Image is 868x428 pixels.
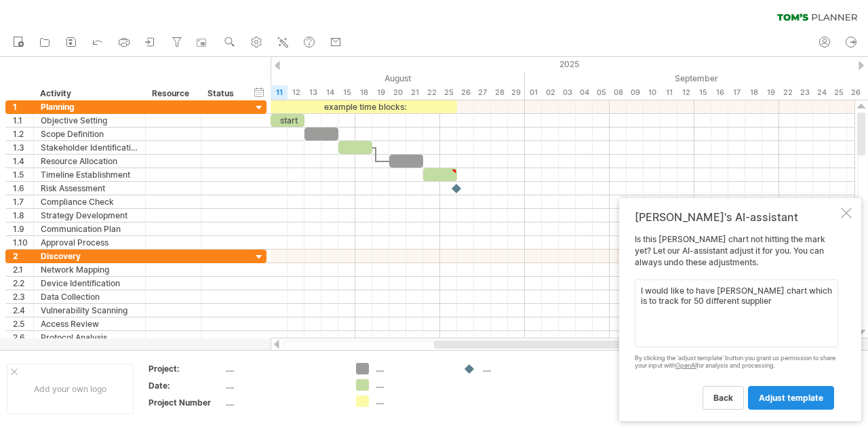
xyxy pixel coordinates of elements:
div: Status [208,87,237,100]
div: Stakeholder Identification [41,141,138,154]
span: back [713,393,733,403]
div: 1.10 [13,236,33,249]
div: 2.3 [13,290,33,303]
div: Tuesday, 9 September 2025 [627,85,644,100]
div: 2.4 [13,304,33,317]
div: Tuesday, 16 September 2025 [711,85,728,100]
div: Vulnerability Scanning [41,304,138,317]
div: Date: [149,380,223,391]
div: Protocol Analysis [41,331,138,344]
div: Monday, 8 September 2025 [610,85,627,100]
a: OpenAI [675,362,696,369]
div: Strategy Development [41,209,138,222]
div: 1.7 [13,195,33,208]
div: 1.1 [13,114,33,127]
div: Thursday, 28 August 2025 [491,85,508,100]
div: 1.9 [13,222,33,235]
div: Friday, 29 August 2025 [508,85,525,100]
div: Thursday, 25 September 2025 [830,85,847,100]
div: Wednesday, 27 August 2025 [474,85,491,100]
div: Discovery [41,250,138,262]
div: Access Review [41,317,138,330]
div: Friday, 12 September 2025 [677,85,694,100]
div: Communication Plan [41,222,138,235]
div: Approval Process [41,236,138,249]
div: Compliance Check [41,195,138,208]
div: Wednesday, 24 September 2025 [813,85,830,100]
div: 1 [13,100,33,113]
div: Thursday, 21 August 2025 [406,85,423,100]
div: Friday, 22 August 2025 [423,85,440,100]
div: Device Identification [41,277,138,290]
div: Tuesday, 26 August 2025 [457,85,474,100]
div: Wednesday, 13 August 2025 [304,85,321,100]
div: Friday, 15 August 2025 [338,85,355,100]
div: Data Collection [41,290,138,303]
div: 1.6 [13,182,33,195]
div: Tuesday, 19 August 2025 [372,85,389,100]
div: Wednesday, 3 September 2025 [559,85,576,100]
div: 2 [13,250,33,262]
div: Monday, 1 September 2025 [525,85,542,100]
div: Activity [40,87,138,100]
div: Monday, 18 August 2025 [355,85,372,100]
div: Tuesday, 12 August 2025 [288,85,304,100]
div: .... [483,363,557,374]
div: Thursday, 18 September 2025 [745,85,762,100]
div: Network Mapping [41,263,138,276]
div: Is this [PERSON_NAME] chart not hitting the mark yet? Let our AI-assistant adjust it for you. You... [635,234,838,409]
div: Thursday, 11 September 2025 [660,85,677,100]
div: Monday, 15 September 2025 [694,85,711,100]
div: Add your own logo [7,364,134,414]
div: Wednesday, 10 September 2025 [644,85,660,100]
div: .... [376,395,450,407]
div: 2.5 [13,317,33,330]
div: 2.1 [13,263,33,276]
div: Thursday, 4 September 2025 [576,85,593,100]
div: Monday, 11 August 2025 [271,85,288,100]
div: August 2025 [169,71,525,85]
div: 2.2 [13,277,33,290]
a: back [703,386,744,410]
div: 1.2 [13,128,33,140]
div: Project Number [149,397,223,408]
div: Tuesday, 23 September 2025 [796,85,813,100]
div: .... [226,363,340,374]
div: Resource [152,87,193,100]
div: example time blocks: [271,100,457,113]
div: Monday, 22 September 2025 [779,85,796,100]
div: .... [226,397,340,408]
div: 1.8 [13,209,33,222]
div: 2.6 [13,331,33,344]
div: Thursday, 14 August 2025 [321,85,338,100]
div: [PERSON_NAME]'s AI-assistant [635,210,838,224]
div: Wednesday, 20 August 2025 [389,85,406,100]
div: Planning [41,100,138,113]
div: Friday, 19 September 2025 [762,85,779,100]
div: 1.3 [13,141,33,154]
div: Objective Setting [41,114,138,127]
div: Friday, 5 September 2025 [593,85,610,100]
div: Wednesday, 17 September 2025 [728,85,745,100]
div: 1.4 [13,155,33,168]
div: Risk Assessment [41,182,138,195]
div: Scope Definition [41,128,138,140]
span: adjust template [759,393,823,403]
div: Monday, 25 August 2025 [440,85,457,100]
div: 1.5 [13,168,33,181]
div: start [271,114,304,127]
div: .... [376,363,450,374]
div: Tuesday, 2 September 2025 [542,85,559,100]
div: .... [226,380,340,391]
div: Project: [149,363,223,374]
div: Timeline Establishment [41,168,138,181]
div: .... [376,379,450,391]
div: Resource Allocation [41,155,138,168]
div: Friday, 26 September 2025 [847,85,864,100]
a: adjust template [748,386,834,410]
div: By clicking the 'adjust template' button you grant us permission to share your input with for ana... [635,355,838,370]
